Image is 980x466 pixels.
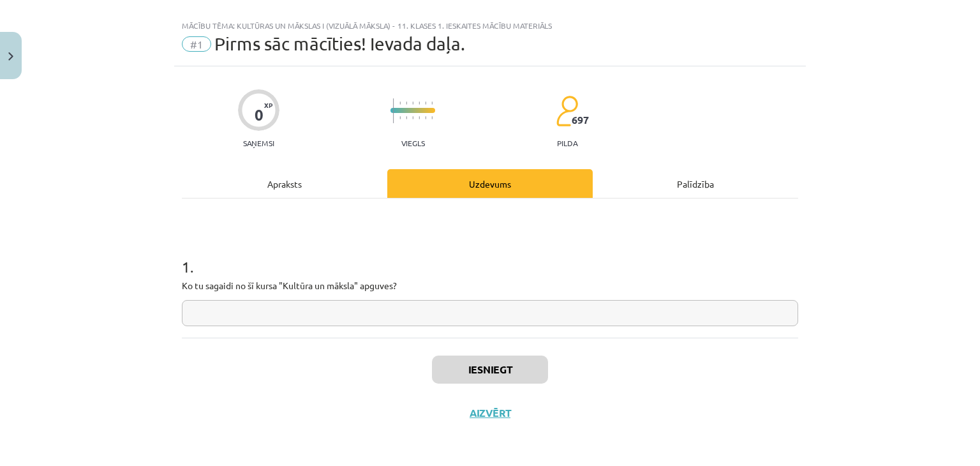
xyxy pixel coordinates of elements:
div: 0 [255,106,264,124]
p: Saņemsi [238,139,279,147]
div: Palīdzība [593,169,798,198]
p: Viegls [401,139,425,147]
button: Aizvērt [466,407,514,419]
p: Ko tu sagaidi no šī kursa "Kultūra un māksla" apguves? [182,279,798,292]
span: Pirms sāc mācīties! Ievada daļa. [214,33,465,54]
img: icon-close-lesson-0947bae3869378f0d4975bcd49f059093ad1ed9edebbc8119c70593378902aed.svg [8,52,13,61]
img: icon-short-line-57e1e144782c952c97e751825c79c345078a6d821885a25fce030b3d8c18986b.svg [419,101,420,105]
img: icon-short-line-57e1e144782c952c97e751825c79c345078a6d821885a25fce030b3d8c18986b.svg [412,101,413,105]
img: icon-short-line-57e1e144782c952c97e751825c79c345078a6d821885a25fce030b3d8c18986b.svg [431,116,433,119]
div: Mācību tēma: Kultūras un mākslas i (vizuālā māksla) - 11. klases 1. ieskaites mācību materiāls [182,21,798,30]
span: #1 [182,36,211,52]
img: students-c634bb4e5e11cddfef0936a35e636f08e4e9abd3cc4e673bd6f9a4125e45ecb1.svg [556,95,578,127]
img: icon-short-line-57e1e144782c952c97e751825c79c345078a6d821885a25fce030b3d8c18986b.svg [431,101,433,105]
button: Iesniegt [432,356,548,384]
img: icon-short-line-57e1e144782c952c97e751825c79c345078a6d821885a25fce030b3d8c18986b.svg [412,116,413,119]
img: icon-short-line-57e1e144782c952c97e751825c79c345078a6d821885a25fce030b3d8c18986b.svg [406,116,407,119]
img: icon-short-line-57e1e144782c952c97e751825c79c345078a6d821885a25fce030b3d8c18986b.svg [419,116,420,119]
img: icon-short-line-57e1e144782c952c97e751825c79c345078a6d821885a25fce030b3d8c18986b.svg [425,116,426,119]
span: XP [264,101,272,109]
p: pilda [557,139,577,147]
h1: 1 . [182,236,798,275]
img: icon-long-line-d9ea69661e0d244f92f715978eff75569469978d946b2353a9bb055b3ed8787d.svg [393,98,394,123]
div: Apraksts [182,169,387,198]
img: icon-short-line-57e1e144782c952c97e751825c79c345078a6d821885a25fce030b3d8c18986b.svg [399,116,401,119]
div: Uzdevums [387,169,593,198]
img: icon-short-line-57e1e144782c952c97e751825c79c345078a6d821885a25fce030b3d8c18986b.svg [406,101,407,105]
img: icon-short-line-57e1e144782c952c97e751825c79c345078a6d821885a25fce030b3d8c18986b.svg [425,101,426,105]
span: 697 [572,114,589,126]
img: icon-short-line-57e1e144782c952c97e751825c79c345078a6d821885a25fce030b3d8c18986b.svg [399,101,401,105]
